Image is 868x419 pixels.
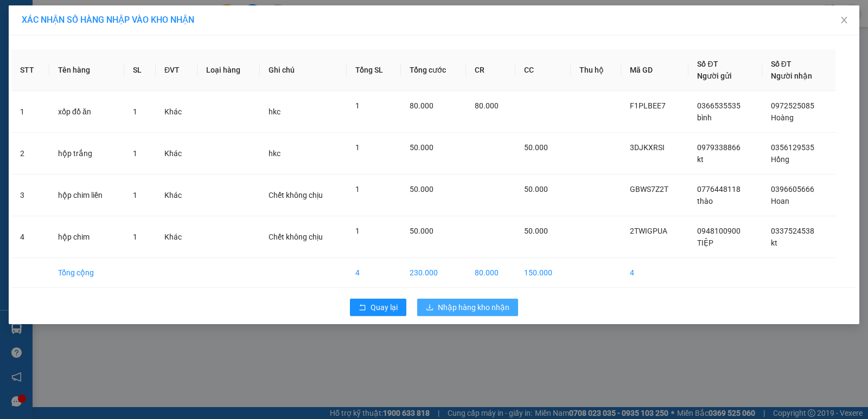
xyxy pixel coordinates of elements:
[771,101,814,110] span: 0972525085
[22,15,194,25] span: XÁC NHẬN SỐ HÀNG NHẬP VÀO KHO NHẬN
[410,185,433,194] span: 50.000
[621,258,688,288] td: 4
[771,113,794,122] span: Hoàng
[771,72,812,80] span: Người nhận
[49,49,124,91] th: Tên hàng
[771,227,814,235] span: 0337524538
[829,5,859,36] button: Close
[355,101,360,110] span: 1
[524,185,548,194] span: 50.000
[466,258,516,288] td: 80.000
[771,197,789,205] span: Hoan
[347,49,401,91] th: Tổng SL
[697,60,718,68] span: Số ĐT
[630,101,666,110] span: F1PLBEE7
[269,233,323,241] span: Chết không chịu
[133,233,137,241] span: 1
[771,143,814,152] span: 0356129535
[475,101,499,110] span: 80.000
[401,49,466,91] th: Tổng cước
[49,258,124,288] td: Tổng cộng
[410,227,433,235] span: 50.000
[133,191,137,199] span: 1
[401,258,466,288] td: 230.000
[269,191,323,199] span: Chết không chịu
[156,216,197,258] td: Khác
[697,155,704,164] span: kt
[697,113,712,122] span: bình
[697,72,732,80] span: Người gửi
[124,49,156,91] th: SL
[697,238,713,247] span: TIỆP
[49,91,124,133] td: xốp đồ ăn
[515,49,571,91] th: CC
[697,197,713,205] span: thào
[11,175,49,216] td: 3
[11,91,49,133] td: 1
[840,16,848,24] span: close
[156,49,197,91] th: ĐVT
[269,107,280,116] span: hkc
[417,299,518,316] button: downloadNhập hàng kho nhận
[771,185,814,194] span: 0396605666
[771,238,777,247] span: kt
[347,258,401,288] td: 4
[571,49,621,91] th: Thu hộ
[359,304,366,312] span: rollback
[11,49,49,91] th: STT
[438,301,509,313] span: Nhập hàng kho nhận
[133,149,137,158] span: 1
[260,49,347,91] th: Ghi chú
[515,258,571,288] td: 150.000
[355,143,360,152] span: 1
[771,60,792,68] span: Số ĐT
[410,143,433,152] span: 50.000
[466,49,516,91] th: CR
[426,304,433,312] span: download
[630,227,667,235] span: 2TWIGPUA
[630,143,665,152] span: 3DJKXRSI
[621,49,688,91] th: Mã GD
[156,91,197,133] td: Khác
[410,101,433,110] span: 80.000
[697,227,741,235] span: 0948100900
[156,133,197,175] td: Khác
[630,185,668,194] span: GBWS7Z2T
[697,101,741,110] span: 0366535535
[49,175,124,216] td: hộp chim liền
[11,133,49,175] td: 2
[49,133,124,175] td: hộp trắng
[350,299,406,316] button: rollbackQuay lại
[133,107,137,116] span: 1
[697,143,741,152] span: 0979338866
[269,149,280,158] span: hkc
[49,216,124,258] td: hộp chim
[11,216,49,258] td: 4
[697,185,741,194] span: 0776448118
[355,185,360,194] span: 1
[197,49,260,91] th: Loại hàng
[524,143,548,152] span: 50.000
[371,301,398,313] span: Quay lại
[355,227,360,235] span: 1
[524,227,548,235] span: 50.000
[771,155,789,164] span: Hồng
[156,175,197,216] td: Khác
